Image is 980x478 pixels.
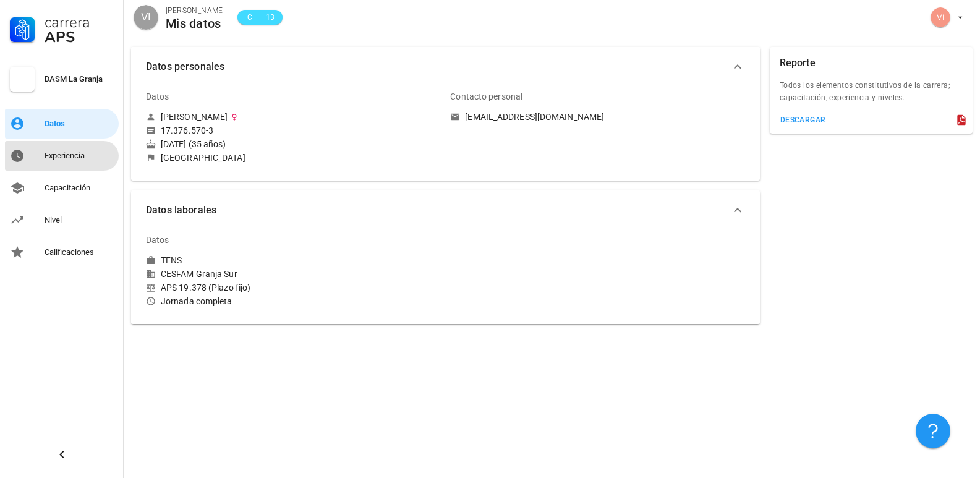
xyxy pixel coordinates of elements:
[5,205,119,235] a: Nivel
[931,7,950,27] div: avatar
[770,79,973,111] div: Todos los elementos constitutivos de la carrera; capacitación, experiencia y niveles.
[134,5,158,30] div: avatar
[450,82,522,111] div: Contacto personal
[141,5,150,30] span: VI
[265,11,275,23] span: 13
[131,190,760,230] button: Datos laborales
[45,74,114,84] div: DASM La Granja
[161,111,228,122] div: [PERSON_NAME]
[146,82,169,111] div: Datos
[45,215,114,225] div: Nivel
[146,268,440,280] div: CESFAM Granja Sur
[161,152,245,163] div: [GEOGRAPHIC_DATA]
[45,183,114,193] div: Capacitación
[166,17,225,30] div: Mis datos
[161,125,213,136] div: 17.376.570-3
[166,4,225,17] div: [PERSON_NAME]
[45,119,114,129] div: Datos
[146,139,440,150] div: [DATE] (35 años)
[775,111,831,129] button: descargar
[5,237,119,267] a: Calificaciones
[146,225,169,255] div: Datos
[450,111,744,122] a: [EMAIL_ADDRESS][DOMAIN_NAME]
[146,202,730,219] span: Datos laborales
[45,15,114,30] div: Carrera
[131,47,760,87] button: Datos personales
[780,47,816,79] div: Reporte
[146,282,440,293] div: APS 19.378 (Plazo fijo)
[780,116,826,124] div: descargar
[45,151,114,161] div: Experiencia
[5,141,119,171] a: Experiencia
[5,173,119,203] a: Capacitación
[465,111,604,122] div: [EMAIL_ADDRESS][DOMAIN_NAME]
[161,255,182,266] div: TENS
[146,296,440,307] div: Jornada completa
[245,11,255,23] span: C
[146,58,730,75] span: Datos personales
[45,247,114,257] div: Calificaciones
[5,109,119,139] a: Datos
[45,30,114,45] div: APS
